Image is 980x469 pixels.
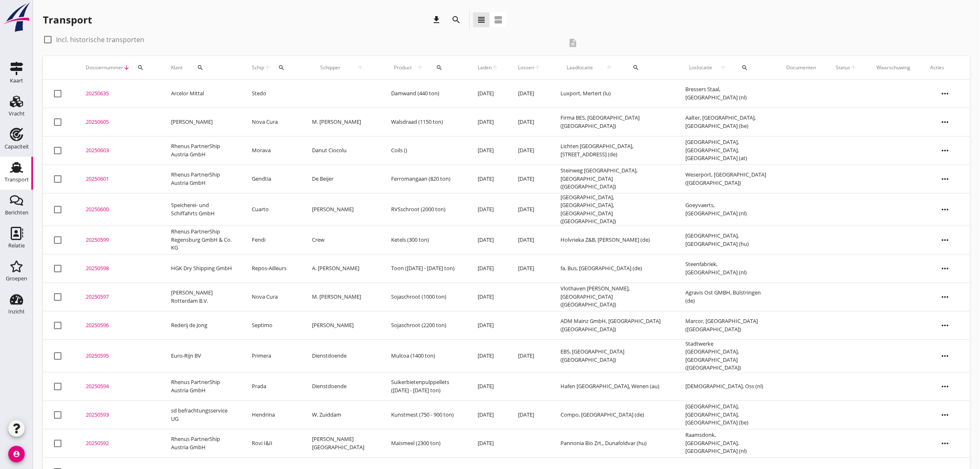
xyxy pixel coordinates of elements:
[242,136,302,165] td: Morava
[436,64,443,71] i: search
[86,439,151,448] div: 20250592
[508,193,551,226] td: [DATE]
[451,15,461,25] i: search
[242,283,302,311] td: Nova Cura
[302,136,382,165] td: Danut Ciocolu
[171,58,232,78] div: Klant
[468,311,508,339] td: [DATE]
[302,283,382,311] td: M. [PERSON_NAME]
[414,64,426,71] i: arrow_upward
[242,165,302,193] td: Gendtia
[382,165,468,193] td: Ferromangaan (820 ton)
[934,198,957,221] i: more_horiz
[382,108,468,136] td: Walsdraad (1150 ton)
[934,167,957,191] i: more_horiz
[468,80,508,108] td: [DATE]
[551,372,675,401] td: Hafen [GEOGRAPHIC_DATA], Wenen (au)
[476,15,486,25] i: view_headline
[8,243,25,248] div: Relatie
[242,429,302,457] td: Rovi I&II
[934,257,957,280] i: more_horiz
[349,64,372,71] i: arrow_upward
[265,64,271,71] i: arrow_upward
[382,136,468,165] td: Coils ()
[877,64,911,71] div: Waarschuwing
[934,344,957,368] i: more_horiz
[86,118,151,126] div: 20250605
[86,90,151,98] div: 20250635
[86,321,151,330] div: 20250596
[676,372,777,401] td: [DEMOGRAPHIC_DATA], Oss (nl)
[560,64,600,71] span: Laadlocatie
[197,64,204,71] i: search
[934,403,957,427] i: more_horiz
[8,446,25,462] i: account_circle
[676,401,777,429] td: [GEOGRAPHIC_DATA], [GEOGRAPHIC_DATA], [GEOGRAPHIC_DATA] (be)
[161,283,242,311] td: [PERSON_NAME] Rotterdam B.V.
[468,165,508,193] td: [DATE]
[676,108,777,136] td: Aalter, [GEOGRAPHIC_DATA], [GEOGRAPHIC_DATA] (be)
[508,165,551,193] td: [DATE]
[242,311,302,339] td: Septimo
[508,80,551,108] td: [DATE]
[86,411,151,419] div: 20250593
[86,264,151,273] div: 20250598
[468,193,508,226] td: [DATE]
[382,226,468,254] td: Ketels (300 ton)
[302,226,382,254] td: Crew
[5,210,28,215] div: Berichten
[676,429,777,457] td: Raamsdonk, [GEOGRAPHIC_DATA], [GEOGRAPHIC_DATA] (nl)
[382,429,468,457] td: Maismeel (2300 ton)
[161,311,242,339] td: Rederij de Jong
[302,254,382,283] td: A. [PERSON_NAME]
[468,401,508,429] td: [DATE]
[137,64,144,71] i: search
[302,339,382,372] td: Dienstdoende
[468,429,508,457] td: [DATE]
[161,339,242,372] td: Euro-Rijn BV
[686,64,716,71] span: Loslocatie
[676,193,777,226] td: Goeyvaerts, [GEOGRAPHIC_DATA] (nl)
[242,254,302,283] td: Repos-Ailleurs
[302,372,382,401] td: Dienstdoende
[468,283,508,311] td: [DATE]
[242,339,302,372] td: Primera
[161,226,242,254] td: Rhenus PartnerShip Regensburg GmbH & Co. KG
[123,64,130,71] i: arrow_downward
[382,254,468,283] td: Toon ([DATE] - [DATE] ton)
[551,339,675,372] td: EBS, [GEOGRAPHIC_DATA] ([GEOGRAPHIC_DATA])
[86,293,151,301] div: 20250597
[676,339,777,372] td: Stadtwerke [GEOGRAPHIC_DATA], [GEOGRAPHIC_DATA] ([GEOGRAPHIC_DATA])
[382,283,468,311] td: Sojaschroot (1000 ton)
[382,80,468,108] td: Damwand (440 ton)
[716,64,730,71] i: arrow_upward
[468,254,508,283] td: [DATE]
[242,401,302,429] td: Hendrina
[382,311,468,339] td: Sojaschroot (2200 ton)
[551,429,675,457] td: Pannonia Bio Zrt., Dunafoldvar (hu)
[934,229,957,252] i: more_horiz
[551,136,675,165] td: Lichten [GEOGRAPHIC_DATA], [STREET_ADDRESS] (de)
[676,80,777,108] td: Bressers Staal, [GEOGRAPHIC_DATA] (nl)
[551,193,675,226] td: [GEOGRAPHIC_DATA], [GEOGRAPHIC_DATA], [GEOGRAPHIC_DATA] ([GEOGRAPHIC_DATA])
[934,432,957,455] i: more_horiz
[600,64,619,71] i: arrow_upward
[302,165,382,193] td: De Beijer
[742,64,748,71] i: search
[392,64,415,71] span: Product
[633,64,639,71] i: search
[242,193,302,226] td: Cuarto
[931,64,960,71] div: Acties
[551,80,675,108] td: Luxport, Mertert (lu)
[242,372,302,401] td: Prada
[242,226,302,254] td: Fendi
[382,193,468,226] td: RVSschroot (2000 ton)
[676,311,777,339] td: Marcor, [GEOGRAPHIC_DATA] ([GEOGRAPHIC_DATA])
[508,108,551,136] td: [DATE]
[2,2,31,33] img: logo-small.a267ee39.svg
[934,82,957,105] i: more_horiz
[468,108,508,136] td: [DATE]
[86,175,151,183] div: 20250601
[302,311,382,339] td: [PERSON_NAME]
[508,401,551,429] td: [DATE]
